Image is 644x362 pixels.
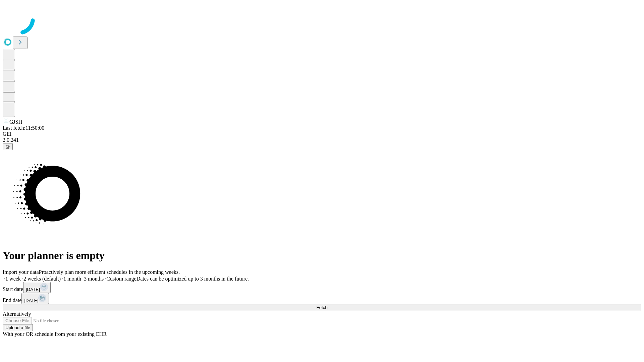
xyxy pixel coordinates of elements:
[5,276,21,282] span: 1 week
[137,276,249,282] span: Dates can be optimized up to 3 months in the future.
[9,119,22,125] span: GJSH
[3,249,641,262] h1: Your planner is empty
[84,276,104,282] span: 3 months
[24,298,38,303] span: [DATE]
[3,137,641,143] div: 2.0.241
[23,276,61,282] span: 2 weeks (default)
[316,305,327,310] span: Fetch
[3,282,641,293] div: Start date
[26,287,40,292] span: [DATE]
[3,131,641,137] div: GEI
[5,144,10,149] span: @
[3,304,641,311] button: Fetch
[106,276,136,282] span: Custom range
[3,143,13,150] button: @
[3,125,44,131] span: Last fetch: 11:50:00
[3,269,39,275] span: Import your data
[3,293,641,304] div: End date
[3,331,107,337] span: With your OR schedule from your existing EHR
[39,269,180,275] span: Proactively plan more efficient schedules in the upcoming weeks.
[63,276,81,282] span: 1 month
[3,311,31,317] span: Alternatively
[21,293,49,304] button: [DATE]
[23,282,51,293] button: [DATE]
[3,324,33,331] button: Upload a file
